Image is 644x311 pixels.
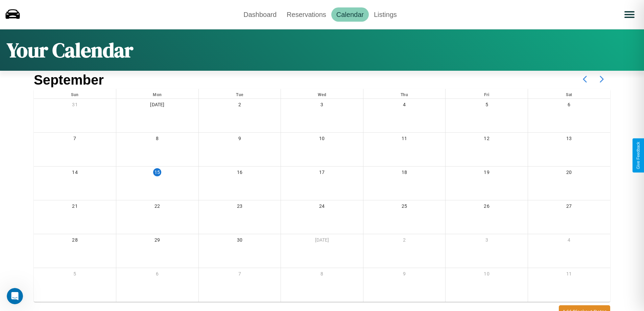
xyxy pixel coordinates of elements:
div: Sun [34,89,116,98]
iframe: Intercom live chat [7,288,23,304]
div: 15 [153,168,161,176]
div: 30 [199,234,281,248]
div: 13 [528,133,610,147]
button: Open menu [620,5,639,24]
div: 2 [199,99,281,113]
div: 8 [116,133,198,147]
div: 19 [446,166,528,180]
a: Dashboard [238,7,282,22]
div: Fri [446,89,528,98]
div: 10 [446,268,528,282]
div: Thu [363,89,446,98]
div: 12 [446,133,528,147]
a: Listings [369,7,402,22]
div: 9 [199,133,281,147]
div: 4 [363,99,446,113]
div: Tue [199,89,281,98]
div: 6 [528,99,610,113]
div: 23 [199,200,281,214]
a: Calendar [331,7,369,22]
div: 28 [34,234,116,248]
div: 3 [281,99,363,113]
div: 24 [281,200,363,214]
div: 14 [34,166,116,180]
div: [DATE] [281,234,363,248]
div: 5 [34,268,116,282]
div: Give Feedback [636,142,641,169]
div: 16 [199,166,281,180]
div: 29 [116,234,198,248]
div: 26 [446,200,528,214]
div: 20 [528,166,610,180]
div: 11 [528,268,610,282]
div: 31 [34,99,116,113]
div: 25 [363,200,446,214]
div: 18 [363,166,446,180]
div: 5 [446,99,528,113]
div: 9 [363,268,446,282]
div: 10 [281,133,363,147]
div: 4 [528,234,610,248]
div: Wed [281,89,363,98]
div: Sat [528,89,610,98]
div: 22 [116,200,198,214]
div: 2 [363,234,446,248]
div: 21 [34,200,116,214]
div: 7 [199,268,281,282]
div: 6 [116,268,198,282]
div: 7 [34,133,116,147]
h1: Your Calendar [7,36,133,64]
div: 11 [363,133,446,147]
div: 3 [446,234,528,248]
div: 17 [281,166,363,180]
a: Reservations [282,7,331,22]
div: Mon [116,89,198,98]
div: 27 [528,200,610,214]
div: [DATE] [116,99,198,113]
div: 8 [281,268,363,282]
h2: September [34,72,104,88]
